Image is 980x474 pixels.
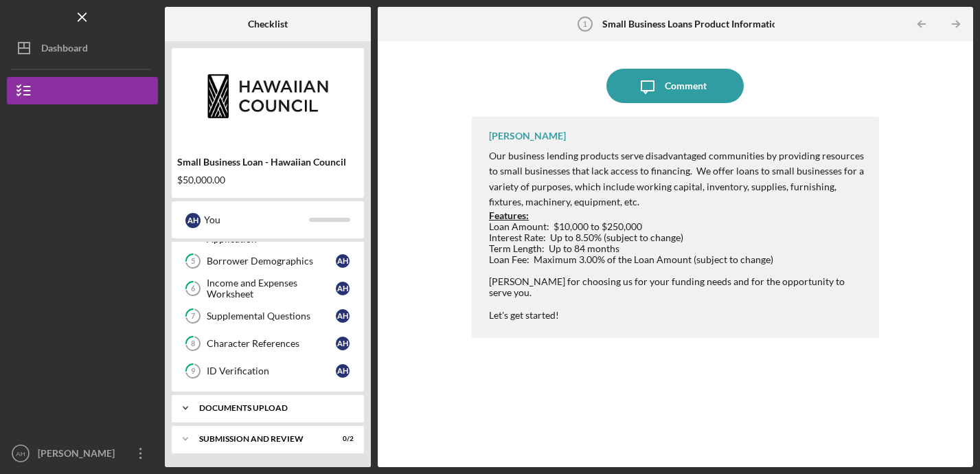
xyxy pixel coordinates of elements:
[16,450,25,458] text: AH
[207,338,336,349] div: Character References
[489,310,865,321] div: Let's get started!
[489,242,619,254] span: Term Length: Up to 84 months
[191,257,195,266] tspan: 5
[606,69,744,103] button: Comment
[489,253,773,265] span: Loan Fee: Maximum 3.00% of the Loan Amount (subject to change)
[489,221,642,232] span: Loan Amount: $10,000 to $250,000
[336,254,350,268] div: A H
[329,435,354,443] div: 0 / 2
[665,69,707,103] div: Comment
[7,34,158,62] button: Dashboard
[207,256,336,267] div: Borrower Demographics
[191,312,196,321] tspan: 7
[185,213,201,228] div: A H
[7,440,158,467] button: AH[PERSON_NAME]
[199,435,319,443] div: SUBMISSION AND REVIEW
[207,311,336,321] div: Supplemental Questions
[191,284,196,293] tspan: 6
[336,364,350,378] div: A H
[179,302,357,330] a: 7Supplemental QuestionsAH
[583,20,587,28] tspan: 1
[489,232,683,243] span: Interest Rate: Up to 8.50% (subject to change)
[41,34,88,65] div: Dashboard
[191,367,196,376] tspan: 9
[179,330,357,357] a: 8Character ReferencesAH
[489,131,566,142] div: [PERSON_NAME]
[336,282,350,295] div: A H
[336,337,350,350] div: A H
[34,440,124,471] div: [PERSON_NAME]
[179,275,357,302] a: 6Income and Expenses WorksheetAH
[489,150,864,207] span: Our business lending products serve disadvantaged communities by providing resources to small bus...
[172,55,364,137] img: Product logo
[336,309,350,323] div: A H
[602,19,783,30] b: Small Business Loans Product Information
[489,276,865,298] div: [PERSON_NAME] for choosing us for your funding needs and for the opportunity to serve you.
[177,157,358,168] div: Small Business Loan - Hawaiian Council
[204,208,309,232] div: You
[489,210,529,221] strong: Features:
[179,357,357,385] a: 9ID VerificationAH
[207,278,336,300] div: Income and Expenses Worksheet
[207,365,336,376] div: ID Verification
[191,339,195,348] tspan: 8
[179,247,357,275] a: 5Borrower DemographicsAH
[177,174,358,185] div: $50,000.00
[248,19,288,30] b: Checklist
[199,404,347,412] div: DOCUMENTS UPLOAD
